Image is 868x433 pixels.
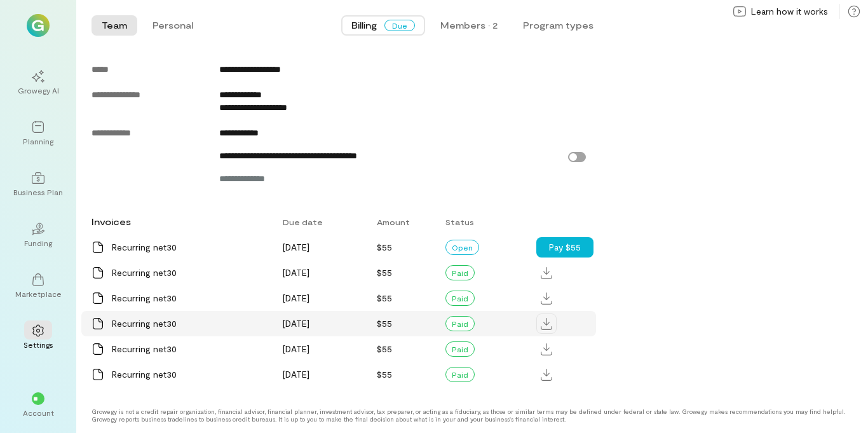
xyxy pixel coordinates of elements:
div: Paid [445,316,475,331]
span: $55 [377,242,392,252]
span: Learn how it works [751,5,828,18]
div: Recurring net30 [112,368,268,381]
div: Paid [445,341,475,357]
div: Invoices [84,209,275,235]
span: $55 [377,318,392,329]
span: [DATE] [283,369,309,380]
button: Personal [142,15,203,36]
div: Marketplace [15,289,62,299]
div: Due date [275,210,369,233]
div: Planning [23,136,53,146]
button: BillingDue [341,15,425,36]
span: Due [384,20,415,31]
div: Recurring net30 [112,343,268,355]
div: Status [438,210,536,233]
button: Pay $55 [536,237,593,258]
button: Program types [513,15,604,36]
button: Members · 2 [430,15,508,36]
div: Growegy AI [18,85,59,95]
div: Account [23,408,54,418]
a: Business Plan [15,162,61,207]
a: Marketplace [15,263,61,309]
div: Recurring net30 [112,317,268,330]
div: Recurring net30 [112,241,268,254]
span: $55 [377,343,392,354]
span: $55 [377,267,392,278]
div: Settings [24,340,53,350]
span: [DATE] [283,292,309,303]
span: [DATE] [283,242,309,252]
a: Planning [15,111,61,156]
div: Open [445,240,479,255]
div: Funding [24,238,52,248]
div: Business Plan [13,187,63,197]
a: Settings [15,314,61,360]
div: Members · 2 [440,19,498,32]
span: [DATE] [283,343,309,354]
div: Paid [445,367,475,382]
a: Funding [15,212,61,258]
div: Amount [369,210,438,233]
span: [DATE] [283,318,309,329]
div: Paid [445,291,475,306]
div: Paid [445,265,475,280]
div: Recurring net30 [112,266,268,279]
span: $55 [377,292,392,303]
a: Growegy AI [15,60,61,106]
span: Billing [351,19,377,32]
span: $55 [377,369,392,380]
button: Team [92,15,137,36]
span: [DATE] [283,267,309,278]
div: Growegy is not a credit repair organization, financial advisor, financial planner, investment adv... [92,408,854,423]
div: Recurring net30 [112,292,268,305]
